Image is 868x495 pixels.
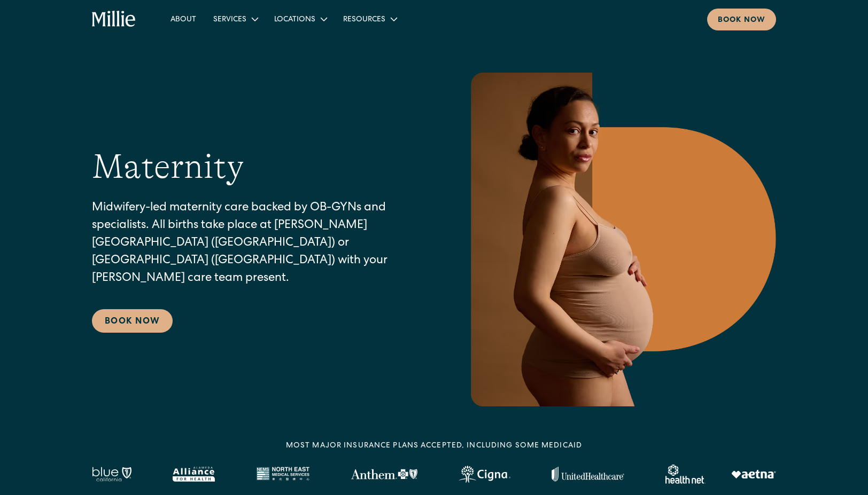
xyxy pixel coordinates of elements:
div: Locations [274,14,315,26]
div: Services [213,14,246,26]
a: Book now [707,9,776,30]
img: Anthem Logo [351,469,417,480]
div: Locations [266,10,335,28]
a: About [162,10,205,28]
img: North East Medical Services logo [256,467,309,482]
div: Resources [335,10,405,28]
a: home [92,11,136,28]
img: Cigna logo [459,466,510,483]
p: Midwifery-led maternity care backed by OB-GYNs and specialists. All births take place at [PERSON_... [92,200,421,288]
h1: Maternity [92,146,244,187]
img: United Healthcare logo [552,467,624,482]
img: Alameda Alliance logo [173,467,215,482]
div: Book now [718,15,765,26]
div: Resources [343,14,385,26]
img: Healthnet logo [665,465,706,484]
img: Blue California logo [92,467,131,482]
div: MOST MAJOR INSURANCE PLANS ACCEPTED, INCLUDING some MEDICAID [286,441,582,452]
div: Services [205,10,266,28]
img: Aetna logo [731,470,776,478]
img: Pregnant woman in neutral underwear holding her belly, standing in profile against a warm-toned g... [464,73,776,406]
a: Book Now [92,309,173,333]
